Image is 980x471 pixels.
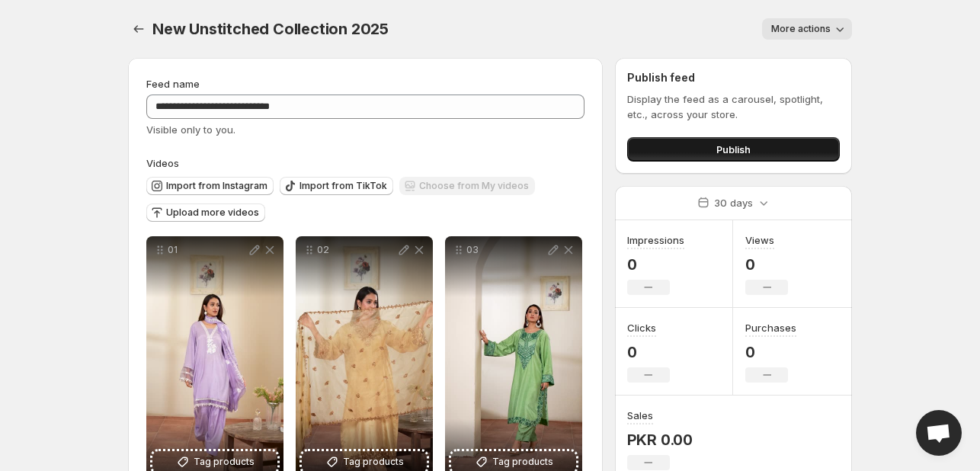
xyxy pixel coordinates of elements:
span: More actions [771,23,831,35]
span: Tag products [194,454,255,469]
p: 01 [168,244,247,256]
a: Open chat [916,410,962,456]
button: Upload more videos [146,203,265,222]
span: Import from Instagram [166,180,267,192]
span: Tag products [343,454,404,469]
span: Import from TikTok [299,180,387,192]
p: 0 [745,343,796,361]
button: Import from TikTok [280,177,393,195]
h3: Views [745,232,774,248]
span: Upload more videos [166,207,259,219]
h2: Publish feed [627,70,840,85]
h3: Sales [627,408,653,423]
button: Import from Instagram [146,177,274,195]
p: 02 [317,244,396,256]
h3: Impressions [627,232,684,248]
p: 30 days [714,195,753,210]
h3: Purchases [745,320,796,335]
h3: Clicks [627,320,656,335]
p: 0 [627,343,670,361]
p: PKR 0.00 [627,431,693,449]
span: Feed name [146,78,200,90]
span: New Unstitched Collection 2025 [152,20,389,38]
span: Videos [146,157,179,169]
span: Publish [716,142,751,157]
span: Tag products [492,454,553,469]
span: Visible only to you. [146,123,235,136]
p: 0 [627,255,684,274]
button: Publish [627,137,840,162]
button: More actions [762,18,852,40]
p: 0 [745,255,788,274]
p: Display the feed as a carousel, spotlight, etc., across your store. [627,91,840,122]
p: 03 [466,244,546,256]
button: Settings [128,18,149,40]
